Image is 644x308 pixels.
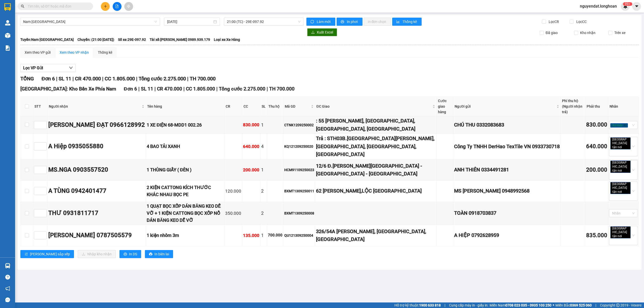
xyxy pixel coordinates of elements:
div: 1 THÙNG GIẤY ( ĐÈN ) [147,166,223,173]
span: nguyendat.longhoan [576,3,621,9]
span: Làm mới [317,19,331,24]
div: 1 QUẠT BỌC XỐP DÁN BĂNG KEO DỄ VỠ + 1 KIỆN CATTONG BỌC XỐP NỔ DÁN BĂNG KEO DỄ VỠ [147,203,223,224]
button: bar-chartThống kê [392,18,422,26]
span: question-circle [5,275,10,280]
span: | [267,86,268,92]
button: In đơn chọn [364,18,391,26]
div: Xem theo VP gửi [25,50,51,55]
span: | [72,76,74,82]
span: [GEOGRAPHIC_DATA] tận nơi [610,137,631,150]
span: CC 1.805.000 [186,86,215,92]
span: Chuyến: (21:00 [DATE]) [77,37,114,42]
button: printerIn biên lai [145,250,173,258]
th: Thu hộ [267,97,284,116]
strong: 0708 023 035 - 0935 103 250 [505,303,551,307]
span: printer [149,252,152,256]
div: Thống kê [98,50,112,55]
span: [PERSON_NAME] sắp xếp [30,251,70,257]
button: downloadNhập kho nhận [78,250,116,258]
div: THƯ 0931811717 [48,208,145,218]
span: Mã GD [285,104,310,109]
img: warehouse-icon [5,263,10,268]
button: sort-ascending[PERSON_NAME] sắp xếp [20,250,74,258]
div: CTNK1209250002 [284,122,314,128]
span: Nam Trung Bắc QL1A [23,18,157,25]
span: Xuất Excel [317,29,333,35]
input: 13/09/2025 [167,19,212,24]
span: Lọc VP Gửi [23,65,43,71]
button: syncLàm mới [306,18,335,26]
div: Trả : STH03B.[GEOGRAPHIC_DATA][PERSON_NAME], [GEOGRAPHIC_DATA], [GEOGRAPHIC_DATA], [GEOGRAPHIC_DATA] [316,135,436,158]
th: Tên hàng [146,97,224,116]
td: QU121309250004 [284,225,315,246]
th: CC [242,97,260,116]
div: BXMT1309250011 [284,188,314,194]
span: file-add [115,5,119,8]
span: Người gửi [455,104,555,109]
span: Tài xế: [PERSON_NAME] 0989.939.179 [150,37,210,42]
img: logo-vxr [4,3,11,11]
span: [GEOGRAPHIC_DATA]: Kho Bến Xe Phía Nam [20,86,116,92]
th: SL [260,97,267,116]
span: bar-chart [396,20,400,24]
div: 1 [261,121,266,129]
img: solution-icon [5,45,10,51]
span: TH 700.000 [269,86,295,92]
div: [PERSON_NAME] ĐẠT 0966128992 [48,120,145,130]
div: : 55 [PERSON_NAME], [GEOGRAPHIC_DATA], [GEOGRAPHIC_DATA], [GEOGRAPHIC_DATA] [316,117,436,133]
span: Xe máy [610,123,628,128]
span: 21:00 (TC) - 29E-097.92 [227,18,301,25]
span: close [623,169,625,172]
th: STT [33,97,48,116]
span: | [102,76,103,82]
button: caret-down [632,2,641,11]
span: TH 700.000 [190,76,216,82]
td: KQ121209250020 [284,134,315,159]
span: SL 11 [59,76,71,82]
span: CC 1.805.000 [105,76,135,82]
th: Phí thu hộ (Người nhận trả) [561,97,585,116]
span: printer [124,252,127,256]
span: search [21,5,24,8]
th: Phải thu [585,97,608,116]
input: Tìm tên, số ĐT hoặc mã đơn [28,4,87,9]
div: [PERSON_NAME] 0787505579 [48,231,145,240]
td: CTNK1209250002 [284,116,315,134]
span: plus [104,5,107,8]
span: Lọc CR [547,19,560,24]
div: KQ121209250020 [284,144,314,149]
span: Loại xe: Xe Hàng [214,37,240,42]
span: | [136,76,137,82]
div: 830.000 [586,120,607,129]
div: 700.000 [268,232,283,238]
button: file-add [113,2,122,11]
div: 326/54A [PERSON_NAME], [GEOGRAPHIC_DATA], [GEOGRAPHIC_DATA] [316,228,436,243]
div: A TÙNG 0942401477 [48,186,145,196]
span: | [154,86,156,92]
div: 135.000 [243,232,259,239]
span: Tổng cước 2.275.000 [219,86,265,92]
div: A HIỆP 0792628959 [454,231,560,239]
span: Số xe: 29E-097.92 [118,37,146,42]
div: 200.000 [586,166,607,174]
button: printerIn DS [119,250,141,258]
span: | [595,302,596,308]
span: message [5,297,10,302]
img: icon-new-feature [623,4,628,9]
strong: 1900 633 818 [419,303,441,307]
span: close [623,191,625,193]
span: Tổng cước 2.275.000 [139,76,186,82]
span: TỔNG [20,76,34,82]
div: Công Ty TNHH DerHao TexTile VN 0933730718 [454,143,560,150]
button: aim [124,2,133,11]
span: CR 470.000 [157,86,182,92]
div: Nhãn [610,104,637,109]
div: 1 kiện nhôm 3m [147,232,223,239]
td: HCM91109250023 [284,159,315,180]
span: | [445,302,445,308]
span: | [183,86,185,92]
div: 62 [PERSON_NAME],LỘC [GEOGRAPHIC_DATA] [316,187,436,195]
img: warehouse-icon [5,20,10,25]
span: download [311,30,315,35]
div: Xem theo VP nhận [60,50,89,55]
